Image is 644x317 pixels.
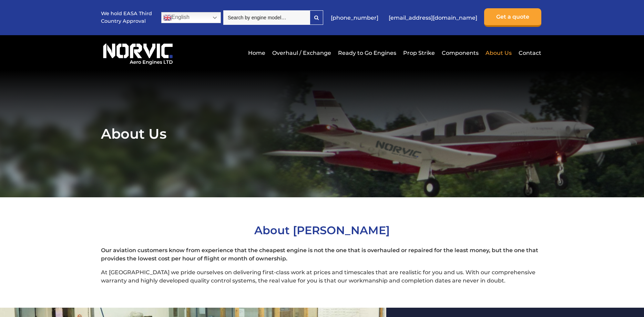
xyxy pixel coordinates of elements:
a: About Us [484,44,513,61]
p: At [GEOGRAPHIC_DATA] we pride ourselves on delivering first-class work at prices and timescales t... [101,268,543,285]
a: Contact [517,44,541,61]
input: Search by engine model… [223,10,310,25]
span: About [PERSON_NAME] [254,224,390,237]
a: Components [440,44,480,61]
a: Home [246,44,267,61]
a: [EMAIL_ADDRESS][DOMAIN_NAME] [385,9,481,26]
a: [PHONE_NUMBER] [327,9,382,26]
a: English [161,12,221,23]
h1: About Us [101,125,543,142]
a: Prop Strike [401,44,437,61]
strong: Our aviation customers know from experience that the cheapest engine is not the one that is overh... [101,247,538,262]
a: Overhaul / Exchange [270,44,333,61]
a: Get a quote [484,8,541,27]
p: We hold EASA Third Country Approval [101,10,153,25]
a: Ready to Go Engines [336,44,398,61]
img: Norvic Aero Engines logo [101,40,175,65]
img: en [163,13,172,22]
